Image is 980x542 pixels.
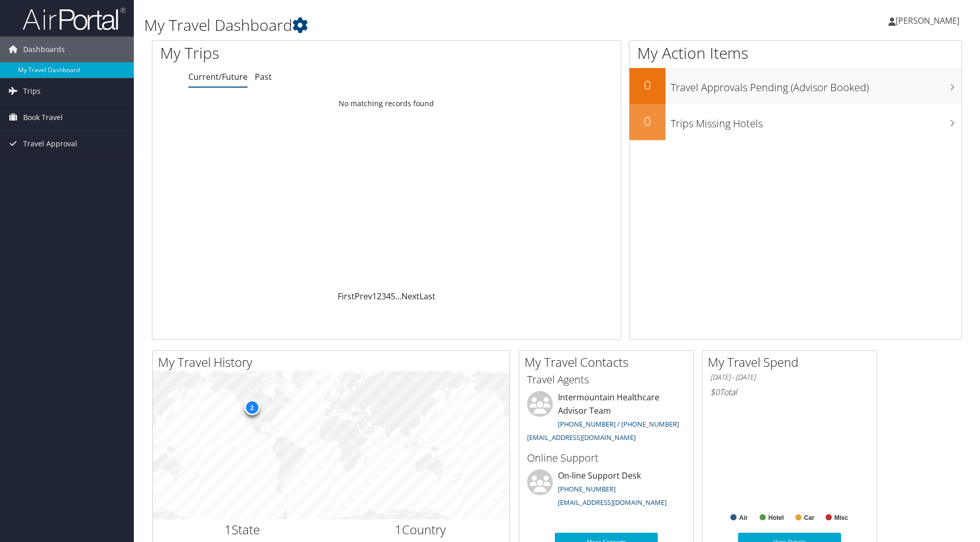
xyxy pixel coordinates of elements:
[558,498,667,507] a: [EMAIL_ADDRESS][DOMAIN_NAME]
[629,42,961,64] h1: My Action Items
[23,37,65,62] span: Dashboards
[23,78,41,104] span: Trips
[152,94,621,113] td: No matching records found
[804,514,814,521] text: Car
[23,105,63,130] span: Book Travel
[739,514,748,521] text: Air
[339,521,502,538] h2: Country
[377,291,381,302] a: 2
[158,353,510,371] h2: My Travel History
[834,514,848,521] text: Misc
[522,469,691,512] li: On-line Support Desk
[224,521,232,538] span: 1
[522,391,691,446] li: Intermountain Healthcare Advisor Team
[671,111,961,131] h3: Trips Missing Hotels
[244,399,259,415] div: 2
[255,71,272,82] a: Past
[629,76,666,94] h2: 0
[558,419,679,429] a: [PHONE_NUMBER] / [PHONE_NUMBER]
[710,386,720,398] span: $0
[708,353,877,371] h2: My Travel Spend
[629,112,666,130] h2: 0
[188,71,248,82] a: Current/Future
[355,291,372,302] a: Prev
[419,291,435,302] a: Last
[527,433,636,442] a: [EMAIL_ADDRESS][DOMAIN_NAME]
[671,75,961,95] h3: Travel Approvals Pending (Advisor Booked)
[629,104,961,140] a: 0Trips Missing Hotels
[161,521,324,538] h2: State
[338,291,355,302] a: First
[395,521,402,538] span: 1
[160,42,418,64] h1: My Trips
[372,291,377,302] a: 1
[391,291,395,302] a: 5
[386,291,391,302] a: 4
[23,131,77,157] span: Travel Approval
[381,291,386,302] a: 3
[710,386,869,398] h6: Total
[401,291,419,302] a: Next
[527,451,686,465] h3: Online Support
[558,484,616,494] a: [PHONE_NUMBER]
[395,291,401,302] span: …
[524,353,693,371] h2: My Travel Contacts
[23,7,126,31] img: airportal-logo.png
[527,372,686,387] h3: Travel Agents
[888,5,970,36] a: [PERSON_NAME]
[629,68,961,104] a: 0Travel Approvals Pending (Advisor Booked)
[710,372,869,382] h6: [DATE] - [DATE]
[896,15,959,26] span: [PERSON_NAME]
[768,514,784,521] text: Hotel
[144,14,694,36] h1: My Travel Dashboard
